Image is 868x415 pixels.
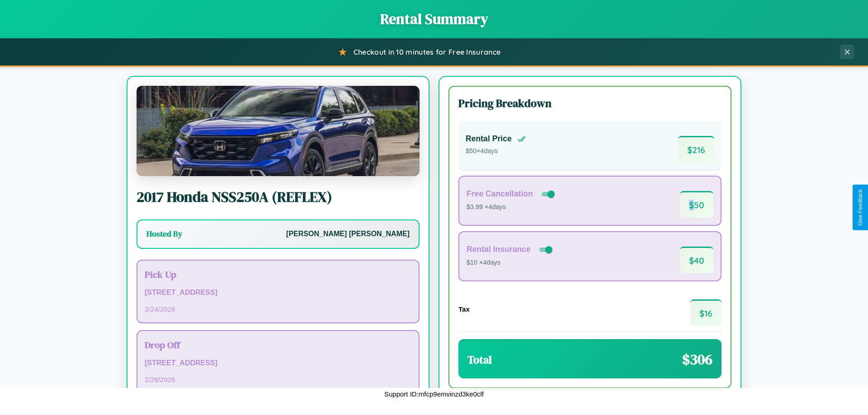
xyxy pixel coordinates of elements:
p: [STREET_ADDRESS] [145,357,411,370]
h3: Pick Up [145,268,411,281]
h3: Total [467,352,492,367]
span: $ 16 [690,299,722,326]
span: $ 306 [682,350,712,369]
p: Support ID: mfcp9emvinzd3ke0clf [384,388,484,400]
h3: Drop Off [145,338,411,351]
h3: Hosted By [146,228,182,239]
span: $ 216 [678,136,714,163]
p: [STREET_ADDRESS] [145,286,411,299]
h3: Pricing Breakdown [458,96,722,111]
span: $ 40 [680,247,713,273]
h4: Free Cancellation [467,189,533,199]
h4: Rental Insurance [467,245,531,254]
p: $3.99 × 4 days [467,201,557,213]
h2: 2017 Honda NSS250A (REFLEX) [137,187,420,207]
p: 2 / 24 / 2026 [145,303,411,315]
p: 2 / 28 / 2026 [145,373,411,386]
span: Checkout in 10 minutes for Free Insurance [354,47,500,56]
img: Honda NSS250A (REFLEX) [137,86,420,176]
p: [PERSON_NAME] [PERSON_NAME] [286,228,410,241]
h4: Rental Price [466,134,512,144]
h4: Tax [458,305,470,313]
span: $ 50 [680,191,713,218]
p: $ 50 × 4 days [466,145,526,157]
p: $10 × 4 days [467,257,554,269]
h1: Rental Summary [9,9,859,29]
div: Give Feedback [857,189,863,226]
